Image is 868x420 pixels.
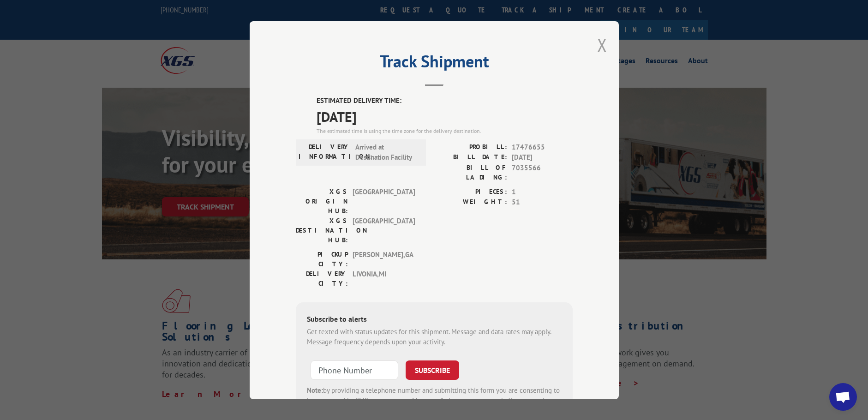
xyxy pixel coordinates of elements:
div: Open chat [829,383,857,411]
div: The estimated time is using the time zone for the delivery destination. [317,126,573,135]
label: WEIGHT: [434,197,507,208]
label: PIECES: [434,186,507,197]
span: [DATE] [512,152,573,163]
span: 7035566 [512,162,573,182]
button: Close modal [597,33,607,57]
h2: Track Shipment [296,55,573,72]
div: by providing a telephone number and submitting this form you are consenting to be contacted by SM... [307,385,562,416]
span: [GEOGRAPHIC_DATA] [353,216,415,245]
span: LIVONIA , MI [353,269,415,288]
div: Get texted with status updates for this shipment. Message and data rates may apply. Message frequ... [307,326,562,347]
span: [DATE] [317,106,573,126]
label: DELIVERY CITY: [296,269,348,288]
input: Phone Number [311,360,398,379]
div: Subscribe to alerts [307,313,562,326]
label: PROBILL: [434,142,507,152]
label: DELIVERY INFORMATION: [299,142,351,162]
span: 1 [512,186,573,197]
button: SUBSCRIBE [406,360,459,379]
span: 17476655 [512,142,573,152]
label: BILL DATE: [434,152,507,163]
span: Arrived at Destination Facility [355,142,418,162]
span: 51 [512,197,573,208]
label: XGS ORIGIN HUB: [296,186,348,216]
label: PICKUP CITY: [296,249,348,269]
span: [GEOGRAPHIC_DATA] [353,186,415,216]
label: BILL OF LADING: [434,162,507,182]
strong: Note: [307,385,323,394]
label: XGS DESTINATION HUB: [296,216,348,245]
span: [PERSON_NAME] , GA [353,249,415,269]
label: ESTIMATED DELIVERY TIME: [317,96,573,106]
